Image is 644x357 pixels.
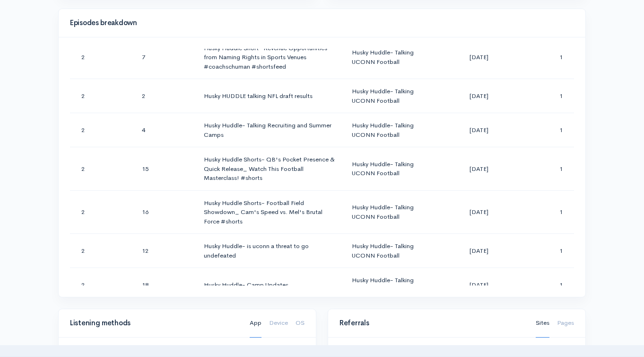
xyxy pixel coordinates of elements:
h4: Episodes breakdown [70,19,568,27]
td: Husky Huddle- Talking UCONN Football [344,79,445,113]
td: [DATE] [445,234,513,268]
td: Husky HUDDLE talking NFL draft results [196,79,344,113]
td: [DATE] [445,36,513,79]
td: Husky Huddle- Talking UCONN Football [344,190,445,234]
td: 12 [134,234,196,268]
td: 7 [134,36,196,79]
h4: Referrals [339,319,524,327]
td: Husky Huddle- Camp Updates [196,268,344,302]
td: Husky Huddle- Talking UCONN Football [344,268,445,302]
td: [DATE] [445,268,513,302]
td: 2 [70,113,134,147]
td: 18 [134,268,196,302]
td: Husky Huddle- Talking Recruiting and Summer Camps [196,113,344,147]
td: 2 [70,234,134,268]
a: Device [269,309,288,338]
td: [DATE] [445,79,513,113]
td: 2 [70,147,134,191]
td: Husky Huddle- is uconn a threat to go undefeated [196,234,344,268]
td: 1 [513,234,574,268]
td: Husky Huddle Shorts- Football Field Showdown_ Cam's Speed vs. Mel's Brutal Force #shorts [196,190,344,234]
a: Sites [536,309,549,338]
td: 1 [513,147,574,191]
td: [DATE] [445,190,513,234]
a: Pages [557,309,574,338]
td: 1 [513,79,574,113]
td: Husky Huddle- Talking UCONN Football [344,234,445,268]
td: [DATE] [445,113,513,147]
td: 1 [513,190,574,234]
td: 1 [513,268,574,302]
td: 15 [134,147,196,191]
h4: Listening methods [70,319,238,327]
td: 16 [134,190,196,234]
a: App [250,309,261,338]
td: 2 [70,190,134,234]
td: Husky Huddle- Talking UCONN Football [344,36,445,79]
td: 2 [70,36,134,79]
td: 2 [134,79,196,113]
td: 2 [70,268,134,302]
td: Husky Huddle- Talking UCONN Football [344,113,445,147]
td: 4 [134,113,196,147]
td: 1 [513,113,574,147]
td: [DATE] [445,147,513,191]
td: 2 [70,79,134,113]
td: Husky Huddle Short- Revenue Opportunities from Naming Rights in Sports Venues #coachschuman #shor... [196,36,344,79]
td: Husky Huddle- Talking UCONN Football [344,147,445,191]
td: 1 [513,36,574,79]
td: Husky Huddle Shorts- QB's Pocket Presence & Quick Release_ Watch This Football Masterclass! #shorts [196,147,344,191]
a: OS [296,309,305,338]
